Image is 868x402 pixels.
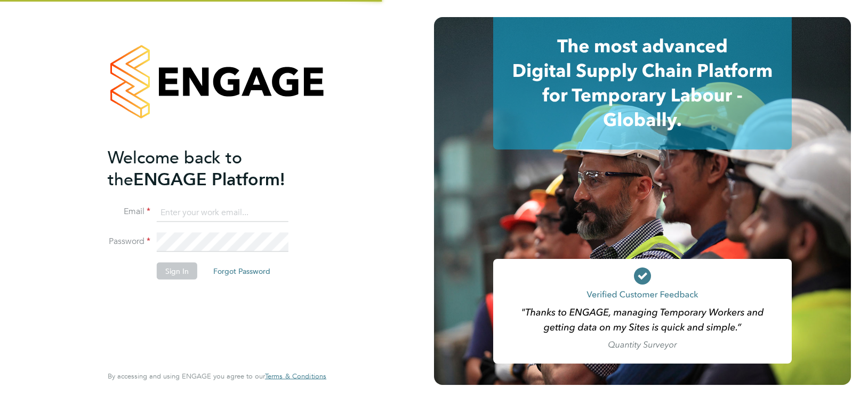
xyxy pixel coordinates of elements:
[157,263,197,280] button: Sign In
[108,147,242,190] span: Welcome back to the
[205,263,279,280] button: Forgot Password
[265,372,326,381] a: Terms & Conditions
[108,372,326,381] span: By accessing and using ENGAGE you agree to our
[265,372,326,381] span: Terms & Conditions
[108,206,150,217] label: Email
[157,203,288,222] input: Enter your work email...
[108,236,150,247] label: Password
[108,146,316,190] h2: ENGAGE Platform!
